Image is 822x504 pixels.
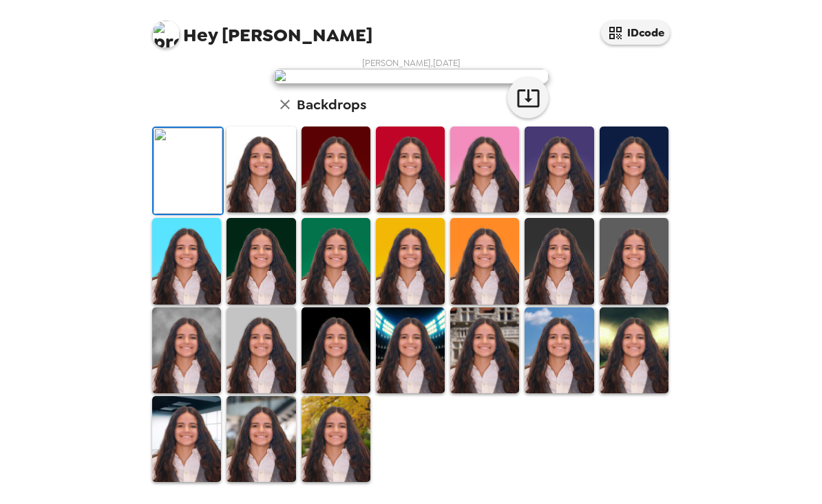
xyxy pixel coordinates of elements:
[297,94,366,116] h6: Backdrops
[183,23,218,47] span: Hey
[152,14,372,45] span: [PERSON_NAME]
[601,21,670,45] button: IDcode
[154,128,222,214] img: Original
[152,21,180,48] img: profile pic
[362,57,461,69] span: [PERSON_NAME] , [DATE]
[273,69,549,84] img: user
